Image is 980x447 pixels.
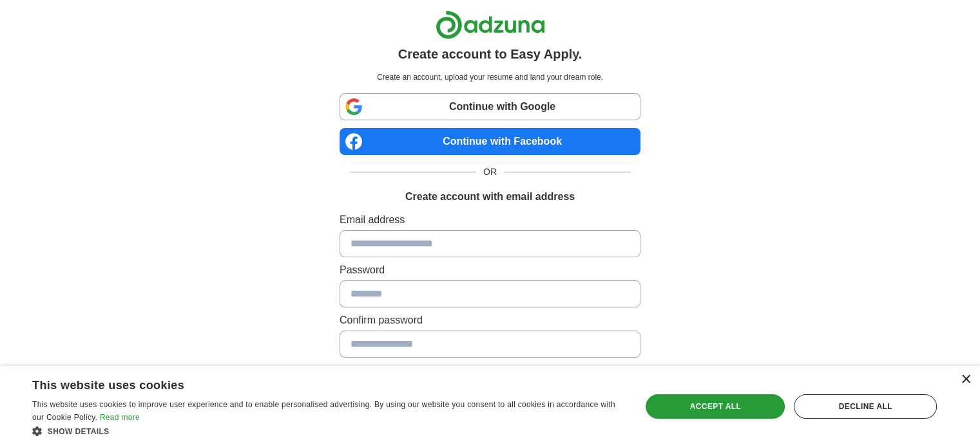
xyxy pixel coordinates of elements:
[405,189,575,205] h1: Create account with email address
[32,374,591,393] div: This website uses cookies
[340,93,640,120] a: Continue with Google
[32,424,623,437] div: Show details
[436,10,545,39] img: Adzuna logo
[476,165,504,179] span: OR
[398,44,582,64] h1: Create account to Easy Apply.
[342,71,638,83] p: Create an account, upload your resume and land your dream role.
[646,394,785,419] div: Accept all
[340,313,640,328] label: Confirm password
[32,400,615,422] span: This website uses cookies to improve user experience and to enable personalised advertising. By u...
[340,128,640,155] a: Continue with Facebook
[340,212,640,228] label: Email address
[794,394,937,419] div: Decline all
[48,427,110,436] span: Show details
[340,262,640,278] label: Password
[100,413,140,422] a: Read more, opens a new window
[961,375,970,385] div: Close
